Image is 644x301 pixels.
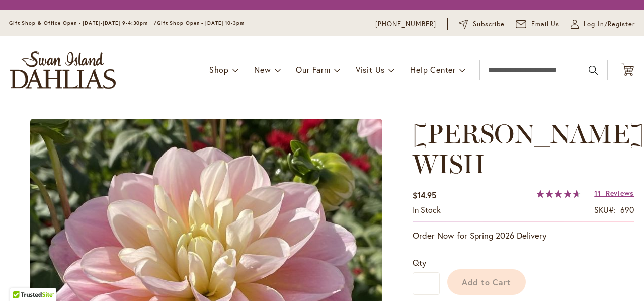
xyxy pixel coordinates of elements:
[10,51,116,89] a: store logo
[459,19,505,29] a: Subscribe
[296,64,330,75] span: Our Farm
[254,64,271,75] span: New
[413,190,436,200] span: $14.95
[584,19,635,29] span: Log In/Register
[536,190,581,198] div: 93%
[594,204,616,215] strong: SKU
[413,257,426,268] span: Qty
[8,265,36,293] iframe: Launch Accessibility Center
[413,230,634,242] p: Order Now for Spring 2026 Delivery
[589,62,598,79] button: Search
[594,188,634,198] a: 11 Reviews
[413,204,441,216] div: Availability
[473,19,505,29] span: Subscribe
[606,188,634,198] span: Reviews
[157,20,245,26] span: Gift Shop Open - [DATE] 10-3pm
[413,204,441,215] span: In stock
[410,64,456,75] span: Help Center
[209,64,229,75] span: Shop
[620,204,634,216] div: 690
[571,19,635,29] a: Log In/Register
[9,20,157,26] span: Gift Shop & Office Open - [DATE]-[DATE] 9-4:30pm /
[356,64,385,75] span: Visit Us
[375,19,436,29] a: [PHONE_NUMBER]
[531,19,560,29] span: Email Us
[594,188,601,198] span: 11
[516,19,560,29] a: Email Us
